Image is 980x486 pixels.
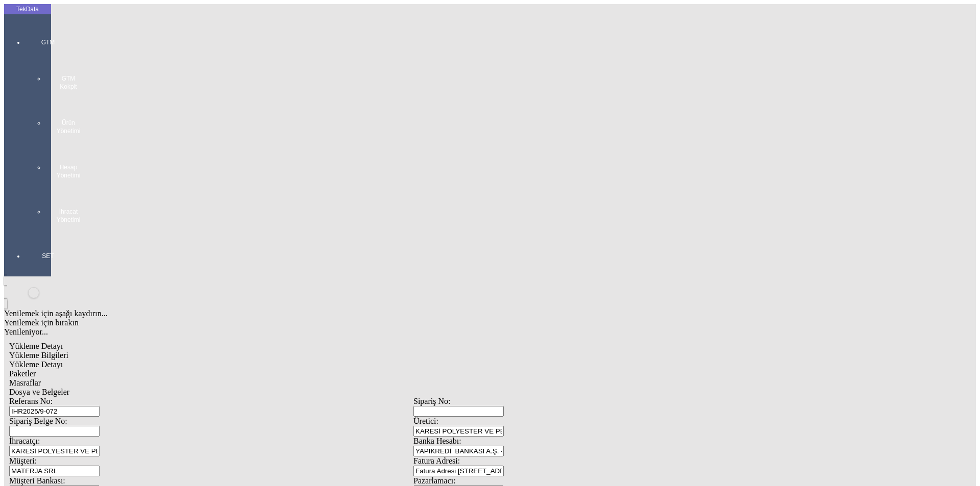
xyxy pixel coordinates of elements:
[9,417,67,425] span: Sipariş Belge No:
[53,119,84,135] span: Ürün Yönetimi
[9,369,36,378] span: Paketler
[33,38,63,46] span: GTM
[9,388,69,396] span: Dosya ve Belgeler
[9,360,63,369] span: Yükleme Detayı
[413,417,438,425] span: Üretici:
[9,351,68,360] span: Yükleme Bilgileri
[53,163,84,180] span: Hesap Yönetimi
[413,456,460,465] span: Fatura Adresi:
[9,437,40,445] span: İhracatçı:
[413,437,461,445] span: Banka Hesabı:
[9,378,41,387] span: Masraflar
[9,456,37,465] span: Müşteri:
[9,342,63,350] span: Yükleme Detayı
[4,5,51,13] div: TekData
[9,397,53,405] span: Referans No:
[53,74,84,91] span: GTM Kokpit
[4,327,823,337] div: Yenileniyor...
[413,476,456,485] span: Pazarlamacı:
[53,208,84,224] span: İhracat Yönetimi
[9,476,65,485] span: Müşteri Bankası:
[413,397,450,405] span: Sipariş No:
[4,309,823,318] div: Yenilemek için aşağı kaydırın...
[4,318,823,327] div: Yenilemek için bırakın
[33,252,63,260] span: SET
